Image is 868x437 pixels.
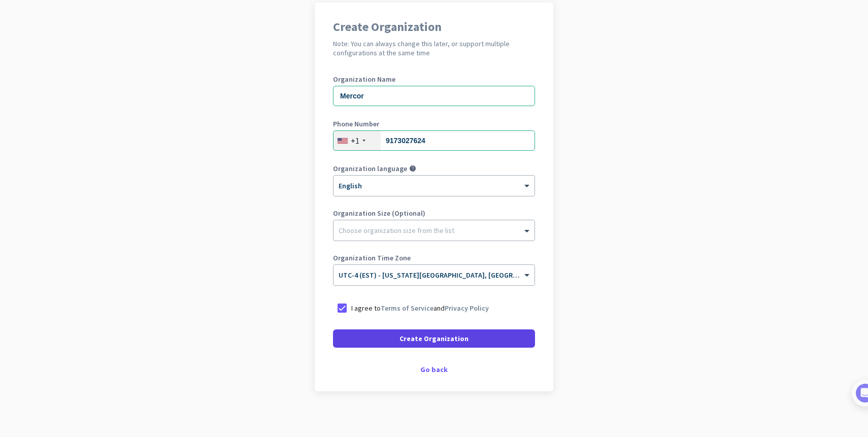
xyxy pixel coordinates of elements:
h1: Create Organization [333,21,535,33]
i: help [409,165,416,172]
input: 201-555-0123 [333,130,535,151]
label: Organization language [333,165,407,172]
div: +1 [351,136,359,146]
label: Organization Size (Optional) [333,210,535,217]
span: Create Organization [399,333,469,344]
div: Go back [333,366,535,373]
label: Organization Name [333,76,535,83]
a: Privacy Policy [445,304,489,313]
h2: Note: You can always change this later, or support multiple configurations at the same time [333,39,535,57]
a: Terms of Service [381,304,433,313]
label: Phone Number [333,120,535,127]
button: Create Organization [333,329,535,348]
p: I agree to and [351,303,489,313]
label: Organization Time Zone [333,254,535,261]
input: What is the name of your organization? [333,86,535,106]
